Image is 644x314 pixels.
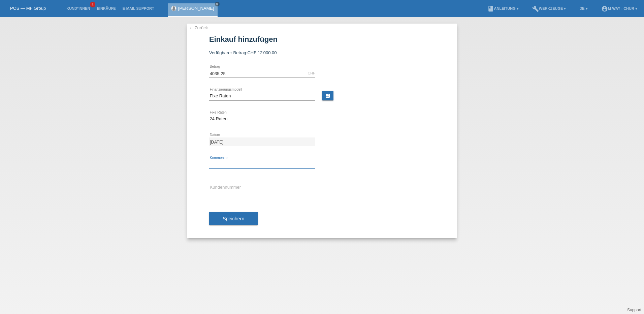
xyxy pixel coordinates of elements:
[223,216,244,221] span: Speichern
[209,212,258,225] button: Speichern
[90,2,95,7] span: 1
[209,50,435,55] div: Verfügbarer Betrag:
[484,6,522,10] a: bookAnleitung ▾
[487,5,494,12] i: book
[627,308,641,312] a: Support
[63,6,93,10] a: Kund*innen
[178,6,214,11] a: [PERSON_NAME]
[529,6,570,10] a: buildWerkzeuge ▾
[119,6,158,10] a: E-Mail Support
[322,91,333,100] a: calculate
[215,2,220,6] a: close
[93,6,119,10] a: Einkäufe
[576,6,591,10] a: DE ▾
[325,93,330,98] i: calculate
[216,2,219,6] i: close
[10,6,46,11] a: POS — MF Group
[601,5,608,12] i: account_circle
[189,25,208,30] a: ← Zurück
[308,71,315,75] div: CHF
[247,50,277,55] span: CHF 12'000.00
[598,6,641,10] a: account_circlem-way - Chur ▾
[532,5,539,12] i: build
[209,35,435,43] h1: Einkauf hinzufügen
